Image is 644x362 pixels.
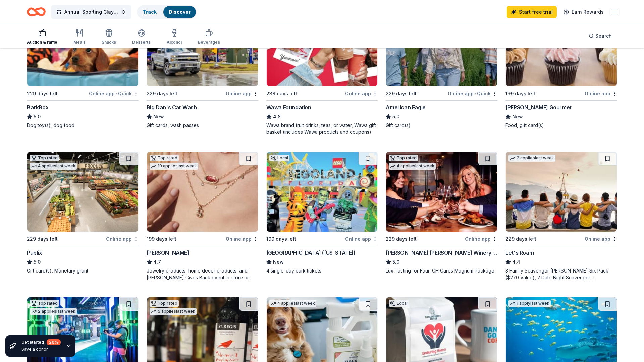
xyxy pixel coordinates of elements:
button: Meals [73,26,86,48]
div: Online app [585,235,617,243]
div: Alcohol [167,40,182,45]
span: 5.0 [34,258,41,266]
span: • [475,91,476,96]
span: • [116,91,117,96]
span: Search [595,32,612,40]
div: Snacks [102,40,116,45]
button: Alcohol [167,26,182,48]
div: 199 days left [266,235,296,243]
div: 4 applies last week [30,163,77,170]
img: Image for Let's Roam [506,152,617,232]
a: Track [143,9,157,15]
div: Big Dan's Car Wash [147,103,197,111]
img: Image for LEGOLAND Resort (Florida) [267,152,378,232]
div: 229 days left [386,89,417,98]
div: 229 days left [27,89,58,98]
div: Save a donor [21,347,61,352]
div: Gift card(s), Monetary grant [27,267,139,274]
button: Snacks [102,26,116,48]
div: Let's Roam [505,249,534,257]
button: Desserts [132,26,151,48]
span: 4.4 [512,258,520,266]
span: Annual Sporting Clay Tournament [64,8,118,16]
div: Online app [226,89,258,98]
div: 229 days left [505,235,536,243]
div: Beverages [198,40,220,45]
span: 4.8 [273,113,281,121]
div: 20 % [47,339,61,345]
div: 10 applies last week [150,163,198,170]
a: Start free trial [507,6,557,18]
a: Image for LEGOLAND Resort (Florida)Local199 days leftOnline app[GEOGRAPHIC_DATA] ([US_STATE])New4... [266,152,378,274]
div: Local [269,155,289,161]
div: Top rated [150,155,179,161]
div: Dog toy(s), dog food [27,122,139,129]
a: Discover [169,9,191,15]
button: Search [583,29,617,43]
div: Top rated [389,155,418,161]
a: Image for Kendra ScottTop rated10 applieslast week199 days leftOnline app[PERSON_NAME]4.7Jewelry ... [147,152,258,281]
div: 1 apply last week [508,300,551,307]
a: Image for PublixTop rated4 applieslast week229 days leftOnline appPublix5.0Gift card(s), Monetary... [27,152,139,274]
div: 229 days left [27,235,58,243]
div: 199 days left [505,89,535,98]
span: 5.0 [392,113,399,121]
div: Food, gift card(s) [505,122,617,129]
div: Wawa Foundation [266,103,311,111]
div: 5 applies last week [150,308,197,315]
a: Earn Rewards [559,6,608,18]
div: Online app [345,235,378,243]
a: Image for Big Dan's Car WashLocal229 days leftOnline appBig Dan's Car WashNewGift cards, wash passes [147,6,258,129]
div: 229 days left [147,89,177,98]
div: Wawa brand fruit drinks, teas, or water; Wawa gift basket (includes Wawa products and coupons) [266,122,378,135]
div: 4 applies last week [389,163,436,170]
div: Online app Quick [89,89,139,98]
div: [GEOGRAPHIC_DATA] ([US_STATE]) [266,249,356,257]
div: Get started [21,339,61,345]
span: 5.0 [392,258,399,266]
div: BarkBox [27,103,48,111]
a: Image for Wright's Gourmet1 applylast weekLocal199 days leftOnline app[PERSON_NAME] GourmetNewFoo... [505,6,617,129]
a: Image for Let's Roam2 applieslast week229 days leftOnline appLet's Roam4.43 Family Scavenger [PER... [505,152,617,281]
div: American Eagle [386,103,425,111]
div: [PERSON_NAME] [147,249,189,257]
div: 4 applies last week [269,300,316,307]
a: Image for Cooper's Hawk Winery and RestaurantsTop rated4 applieslast week229 days leftOnline app[... [386,152,497,274]
img: Image for Publix [27,152,138,232]
div: 4 single-day park tickets [266,267,378,274]
button: Annual Sporting Clay Tournament [51,5,131,19]
div: Online app [585,89,617,98]
div: Online app Quick [448,89,497,98]
div: 2 applies last week [30,308,77,315]
div: Auction & raffle [27,40,57,45]
img: Image for Cooper's Hawk Winery and Restaurants [386,152,497,232]
div: [PERSON_NAME] [PERSON_NAME] Winery and Restaurants [386,249,497,257]
div: Gift cards, wash passes [147,122,258,129]
a: Image for American Eagle9 applieslast week229 days leftOnline app•QuickAmerican Eagle5.0Gift card(s) [386,6,497,129]
div: 3 Family Scavenger [PERSON_NAME] Six Pack ($270 Value), 2 Date Night Scavenger [PERSON_NAME] Two ... [505,267,617,281]
div: Online app [226,235,258,243]
a: Home [27,4,46,20]
button: TrackDiscover [137,5,197,19]
div: Online app [345,89,378,98]
span: New [153,113,164,121]
div: Gift card(s) [386,122,497,129]
a: Image for BarkBoxTop rated12 applieslast week229 days leftOnline app•QuickBarkBox5.0Dog toy(s), d... [27,6,139,129]
div: Jewelry products, home decor products, and [PERSON_NAME] Gives Back event in-store or online (or ... [147,267,258,281]
button: Beverages [198,26,220,48]
div: [PERSON_NAME] Gourmet [505,103,572,111]
div: Online app [106,235,139,243]
div: Top rated [30,155,59,161]
span: 5.0 [34,113,41,121]
span: 4.7 [153,258,161,266]
span: New [273,258,284,266]
div: Meals [73,40,86,45]
img: Image for Kendra Scott [147,152,258,232]
span: New [512,113,523,121]
div: 2 applies last week [508,155,555,162]
div: 238 days left [266,89,297,98]
a: Image for Wawa FoundationTop rated2 applieslast week238 days leftOnline appWawa Foundation4.8Wawa... [266,6,378,135]
div: Desserts [132,40,151,45]
div: 229 days left [386,235,417,243]
div: Online app [465,235,497,243]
